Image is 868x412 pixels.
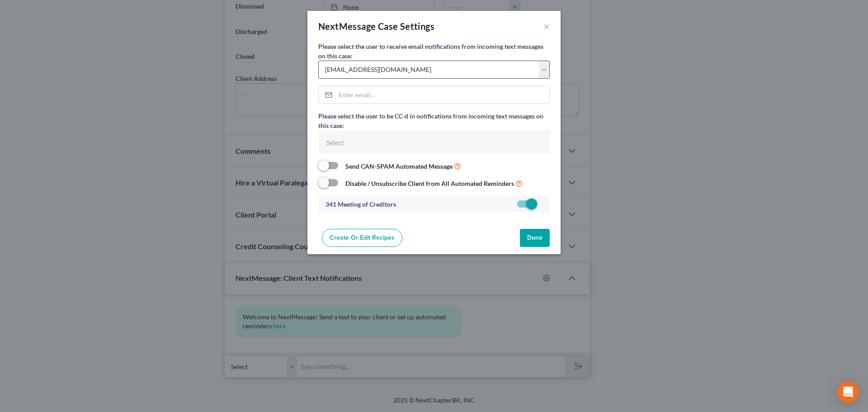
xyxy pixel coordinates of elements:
label: 341 Meeting of Creditors [325,199,396,209]
label: Please select the user to be CC-d in notifications from incoming text messages on this case: [318,111,550,130]
div: NextMessage Case Settings [318,20,434,33]
button: × [543,21,550,32]
div: Open Intercom Messenger [837,381,859,403]
a: Create or Edit Recipes [322,229,402,247]
input: Enter email... [335,86,549,104]
strong: Disable / Unsubscribe Client from All Automated Reminders [345,180,514,187]
label: Please select the user to receive email notifications from incoming text messages on this case: [318,42,550,61]
strong: Send CAN-SPAM Automated Message [345,162,453,170]
button: Done [520,229,550,247]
